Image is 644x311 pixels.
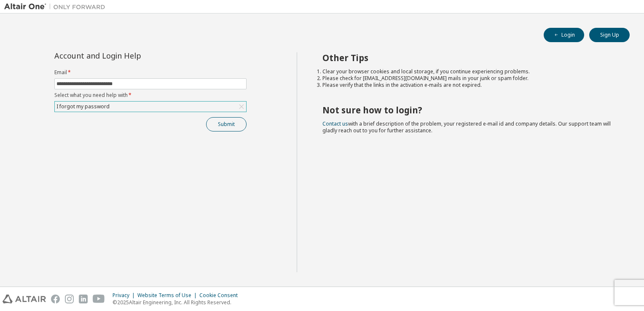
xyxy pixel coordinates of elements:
label: Select what you need help with [54,92,247,99]
h2: Not sure how to login? [322,105,615,115]
img: Altair One [4,3,110,11]
li: Please verify that the links in the activation e-mails are not expired. [322,82,615,88]
img: facebook.svg [51,295,60,303]
li: Clear your browser cookies and local storage, if you continue experiencing problems. [322,68,615,75]
p: © 2025 Altair Engineering, Inc. All Rights Reserved. [113,299,243,306]
div: I forgot my password [55,102,111,111]
button: Sign Up [589,28,630,42]
h2: Other Tips [322,52,615,63]
div: Website Terms of Use [137,292,199,299]
div: Cookie Consent [199,292,243,299]
div: Account and Login Help [54,52,208,59]
img: altair_logo.svg [3,295,46,303]
div: Privacy [113,292,137,299]
a: Contact us [322,120,348,127]
img: instagram.svg [65,295,74,303]
label: Email [54,69,247,76]
div: I forgot my password [55,102,246,112]
button: Submit [206,117,247,131]
img: youtube.svg [93,295,105,303]
li: Please check for [EMAIL_ADDRESS][DOMAIN_NAME] mails in your junk or spam folder. [322,75,615,82]
span: with a brief description of the problem, your registered e-mail id and company details. Our suppo... [322,120,611,134]
img: linkedin.svg [79,295,88,303]
button: Login [544,28,584,42]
